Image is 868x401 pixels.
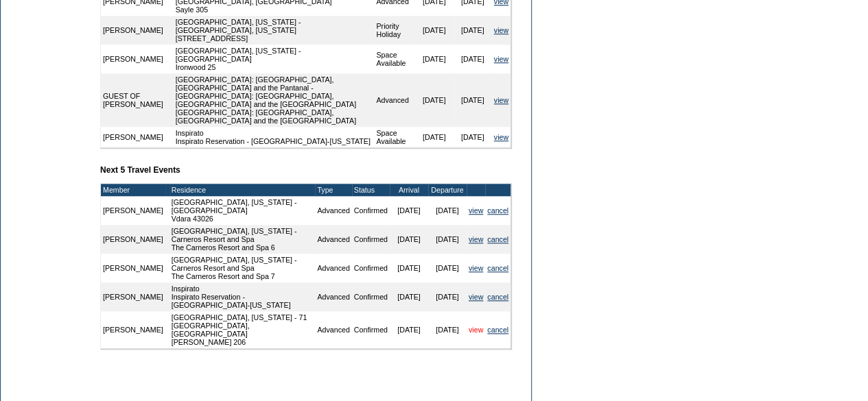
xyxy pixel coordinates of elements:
a: view [469,326,483,334]
td: Residence [169,184,316,196]
td: [GEOGRAPHIC_DATA], [US_STATE] - 71 [GEOGRAPHIC_DATA], [GEOGRAPHIC_DATA] [PERSON_NAME] 206 [169,311,316,348]
a: cancel [487,206,508,215]
td: [DATE] [415,127,454,147]
td: [GEOGRAPHIC_DATA], [US_STATE] - [GEOGRAPHIC_DATA] Ironwood 25 [174,45,375,73]
td: [DATE] [454,45,492,73]
a: cancel [487,235,508,243]
td: Advanced [315,311,351,348]
td: Confirmed [352,225,390,254]
td: Advanced [315,196,351,225]
td: [DATE] [454,127,492,147]
td: [DATE] [415,16,454,45]
td: Space Available [374,127,414,147]
td: Inspirato Inspirato Reservation - [GEOGRAPHIC_DATA]-[US_STATE] [169,282,316,311]
a: cancel [487,326,508,334]
td: [GEOGRAPHIC_DATA], [US_STATE] - Carneros Resort and Spa The Carneros Resort and Spa 6 [169,225,316,254]
td: [DATE] [390,196,428,225]
td: Confirmed [352,254,390,282]
td: [PERSON_NAME] [101,45,174,73]
a: view [469,293,483,301]
td: GUEST OF [PERSON_NAME] [101,73,174,127]
td: [PERSON_NAME] [101,282,165,311]
td: [DATE] [428,196,467,225]
td: [DATE] [390,225,428,254]
td: [DATE] [415,45,454,73]
td: [PERSON_NAME] [101,254,165,282]
td: [PERSON_NAME] [101,311,165,348]
td: [DATE] [454,73,492,127]
a: view [469,206,483,215]
a: cancel [487,293,508,301]
td: [PERSON_NAME] [101,225,165,254]
td: [GEOGRAPHIC_DATA], [US_STATE] - Carneros Resort and Spa The Carneros Resort and Spa 7 [169,254,316,282]
td: Departure [428,184,467,196]
b: Next 5 Travel Events [100,165,180,175]
td: [DATE] [428,254,467,282]
td: Priority Holiday [374,16,414,45]
a: view [469,235,483,243]
td: Status [352,184,390,196]
td: [DATE] [428,311,467,348]
td: [GEOGRAPHIC_DATA], [US_STATE] - [GEOGRAPHIC_DATA], [US_STATE] [STREET_ADDRESS] [174,16,375,45]
td: Advanced [374,73,414,127]
td: [GEOGRAPHIC_DATA], [US_STATE] - [GEOGRAPHIC_DATA] Vdara 43026 [169,196,316,225]
td: [GEOGRAPHIC_DATA]: [GEOGRAPHIC_DATA], [GEOGRAPHIC_DATA] and the Pantanal - [GEOGRAPHIC_DATA]: [GE... [174,73,375,127]
td: [DATE] [454,16,492,45]
td: Advanced [315,225,351,254]
a: cancel [487,264,508,272]
a: view [494,26,508,34]
td: [PERSON_NAME] [101,196,165,225]
td: Confirmed [352,311,390,348]
td: [DATE] [415,73,454,127]
td: Confirmed [352,282,390,311]
td: Inspirato Inspirato Reservation - [GEOGRAPHIC_DATA]-[US_STATE] [174,127,375,147]
a: view [494,96,508,104]
td: Advanced [315,254,351,282]
td: Confirmed [352,196,390,225]
td: Advanced [315,282,351,311]
td: Type [315,184,351,196]
td: [PERSON_NAME] [101,127,174,147]
td: [DATE] [428,282,467,311]
td: Space Available [374,45,414,73]
td: [DATE] [390,311,428,348]
td: Arrival [390,184,428,196]
td: [DATE] [428,225,467,254]
a: view [469,264,483,272]
td: [DATE] [390,254,428,282]
td: [DATE] [390,282,428,311]
td: Member [101,184,165,196]
a: view [494,133,508,141]
td: [PERSON_NAME] [101,16,174,45]
a: view [494,55,508,63]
